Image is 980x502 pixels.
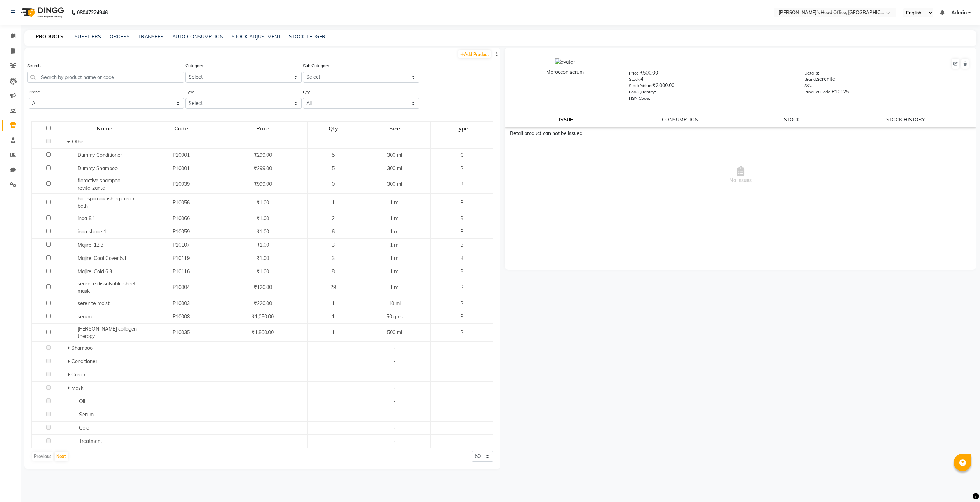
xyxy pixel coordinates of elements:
[460,268,464,275] span: B
[629,76,794,85] div: 4
[390,228,399,235] span: 1 ml
[252,313,274,320] span: ₹1,050.00
[33,31,66,43] a: PRODUCTS
[67,345,71,351] span: Expand Row
[394,358,396,365] span: -
[332,199,335,206] span: 1
[218,122,307,135] div: Price
[78,255,127,261] span: Majirel Cool Cover 5.1
[145,122,217,135] div: Code
[78,268,112,275] span: Majirel Gold 6.3
[78,165,118,171] span: Dummy Shampoo
[78,177,120,191] span: floractive shampoo revitalizante
[804,76,817,83] label: Brand:
[387,329,402,335] span: 500 ml
[78,242,103,248] span: Majirel 12.3
[460,228,464,235] span: B
[386,313,403,320] span: 50 gms
[79,411,94,418] span: Serum
[254,284,272,290] span: ₹120.00
[390,255,399,261] span: 1 ml
[359,122,430,135] div: Size
[67,385,71,391] span: Expand Row
[460,255,464,261] span: B
[460,329,464,335] span: R
[804,76,969,85] div: serenite
[394,411,396,418] span: -
[951,474,973,495] iframe: chat widget
[257,242,269,248] span: ₹1.00
[629,89,656,95] label: Low Quantity:
[173,199,190,206] span: P10056
[330,284,336,290] span: 29
[138,34,164,40] a: TRANSFER
[332,228,335,235] span: 6
[556,114,576,126] a: ISSUE
[254,165,272,171] span: ₹299.00
[332,313,335,320] span: 1
[394,425,396,431] span: -
[72,139,85,145] span: Other
[784,116,800,123] a: STOCK
[173,329,190,335] span: P10035
[173,268,190,275] span: P10116
[78,300,110,306] span: serenite moist
[78,215,95,221] span: inoa 8.1
[254,152,272,158] span: ₹299.00
[460,199,464,206] span: B
[173,284,190,290] span: P10004
[460,313,464,320] span: R
[173,165,190,171] span: P10001
[332,329,335,335] span: 1
[332,300,335,306] span: 1
[78,313,92,320] span: serum
[629,70,640,76] label: Price:
[257,268,269,275] span: ₹1.00
[512,69,618,76] div: Moroccon serum
[257,199,269,206] span: ₹1.00
[78,228,106,235] span: inoa shade 1
[79,438,102,444] span: Treatment
[394,438,396,444] span: -
[79,398,85,404] span: Oil
[458,50,491,58] a: Add Product
[394,372,396,378] span: -
[78,326,137,339] span: [PERSON_NAME] collagen theropy
[254,300,272,306] span: ₹220.00
[29,89,40,95] label: Brand
[629,83,652,89] label: Stock Value:
[510,140,971,210] span: No Issues
[232,34,281,40] a: STOCK ADJUSTMENT
[332,215,335,221] span: 2
[289,34,325,40] a: STOCK LEDGER
[27,72,184,83] input: Search by product name or code
[387,152,402,158] span: 300 ml
[390,215,399,221] span: 1 ml
[173,255,190,261] span: P10119
[629,82,794,92] div: ₹2,000.00
[27,63,41,69] label: Search
[77,3,108,22] b: 08047224946
[332,165,335,171] span: 5
[460,284,464,290] span: R
[886,116,925,123] a: STOCK HISTORY
[173,228,190,235] span: P10059
[66,122,143,135] div: Name
[332,152,335,158] span: 5
[185,63,203,69] label: Category
[78,281,136,294] span: serenite dissolvable sheet mask
[71,345,93,351] span: Shampoo
[460,181,464,187] span: R
[460,242,464,248] span: B
[257,255,269,261] span: ₹1.00
[173,215,190,221] span: P10066
[387,181,402,187] span: 300 ml
[390,268,399,275] span: 1 ml
[629,76,640,83] label: Stock:
[460,165,464,171] span: R
[460,152,464,158] span: C
[173,242,190,248] span: P10107
[332,181,335,187] span: 0
[460,300,464,306] span: R
[257,228,269,235] span: ₹1.00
